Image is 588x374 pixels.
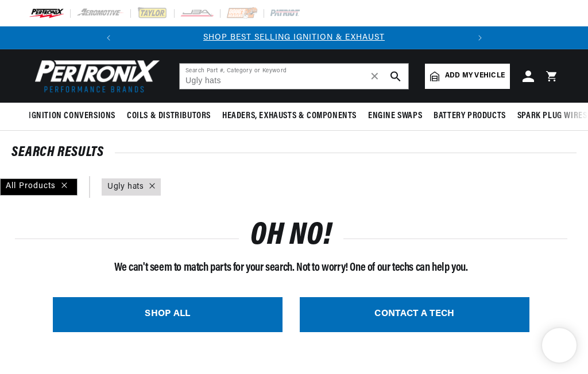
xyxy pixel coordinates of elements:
button: search button [383,64,408,89]
summary: Battery Products [428,103,512,130]
span: Spark Plug Wires [517,110,587,122]
button: Translation missing: en.sections.announcements.previous_announcement [97,26,120,49]
span: Battery Products [434,110,506,122]
summary: Headers, Exhausts & Components [216,103,362,130]
input: Search Part #, Category or Keyword [180,64,408,89]
div: Announcement [120,32,469,44]
div: 1 of 2 [120,32,469,44]
h1: OH NO! [250,223,332,250]
summary: Engine Swaps [362,103,428,130]
span: Coils & Distributors [127,110,211,122]
img: Pertronix [29,56,161,96]
span: Add my vehicle [445,71,505,81]
span: Engine Swaps [368,110,422,122]
summary: Ignition Conversions [29,103,121,130]
a: CONTACT A TECH [300,297,529,332]
span: Headers, Exhausts & Components [222,110,357,122]
a: Ugly hats [107,181,144,193]
div: SEARCH RESULTS [11,147,577,158]
span: Ignition Conversions [29,110,115,122]
a: SHOP ALL [53,297,283,332]
summary: Coils & Distributors [121,103,216,130]
a: SHOP BEST SELLING IGNITION & EXHAUST [203,33,385,42]
p: We can't seem to match parts for your search. Not to worry! One of our techs can help you. [15,259,567,277]
button: Translation missing: en.sections.announcements.next_announcement [469,26,492,49]
a: Add my vehicle [425,64,510,89]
